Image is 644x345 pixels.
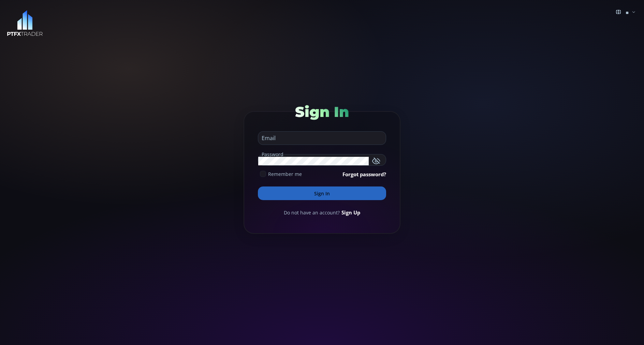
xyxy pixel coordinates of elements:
button: Sign In [258,186,386,200]
a: Sign Up [341,209,360,216]
div: Do not have an account? [258,209,386,216]
a: Forgot password? [342,170,386,178]
span: Sign In [295,103,349,121]
img: LOGO [7,10,43,36]
span: Remember me [268,170,302,178]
